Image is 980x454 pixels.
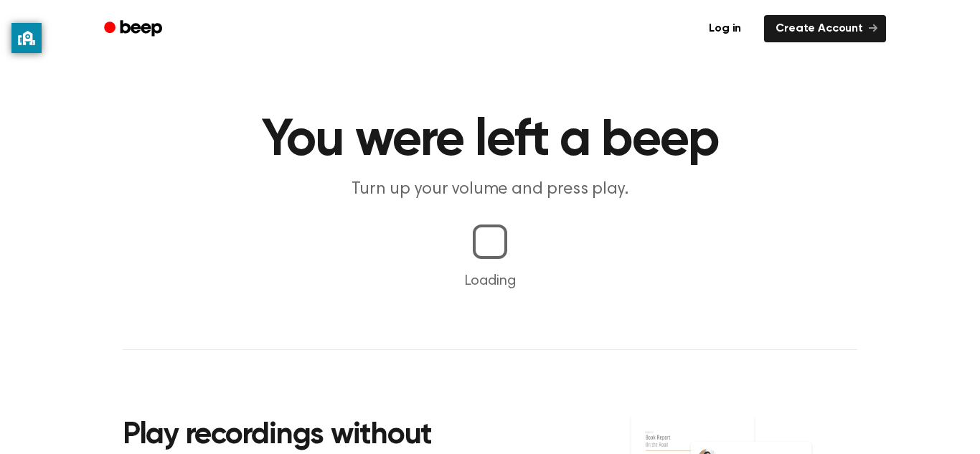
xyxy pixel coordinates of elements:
p: Loading [17,270,963,292]
button: privacy banner [11,23,42,53]
a: Log in [694,12,755,45]
p: Turn up your volume and press play. [215,178,765,202]
a: Create Account [764,15,886,42]
a: Beep [94,15,175,43]
h1: You were left a beep [123,115,857,166]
